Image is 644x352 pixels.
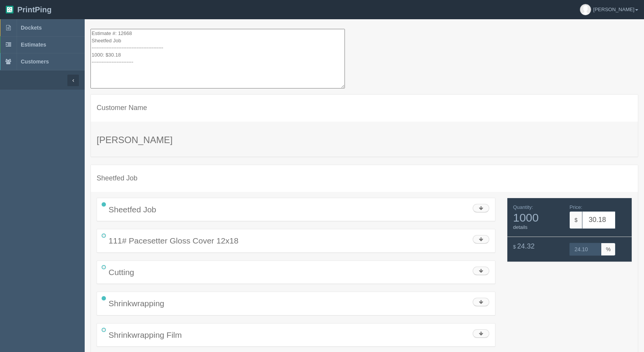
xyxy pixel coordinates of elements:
[21,25,42,31] span: Dockets
[513,204,533,210] span: Quantity:
[109,268,134,277] span: Cutting
[21,42,46,48] span: Estimates
[109,299,164,308] span: Shrinkwrapping
[97,135,632,145] h3: [PERSON_NAME]
[97,175,632,182] h4: Sheetfed Job
[569,204,582,210] span: Price:
[109,236,238,245] span: 111# Pacesetter Gloss Cover 12x18
[21,58,49,65] span: Customers
[513,224,528,230] a: details
[601,243,616,256] span: %
[517,242,535,250] span: 24.32
[580,4,591,15] img: avatar_default-7531ab5dedf162e01f1e0bb0964e6a185e93c5c22dfe317fb01d7f8cd2b1632c.jpg
[97,104,632,112] h4: Customer Name
[513,211,564,224] span: 1000
[6,6,13,13] img: logo-3e63b451c926e2ac314895c53de4908e5d424f24456219fb08d385ab2e579770.png
[90,29,345,88] textarea: Estimate #: 12668 Sheetfed Job ------------------------------------------- 1000: $30.18 ---------...
[513,244,516,250] span: $
[109,330,182,339] span: Shrinkwrapping Film
[569,211,582,229] span: $
[109,205,156,214] span: Sheetfed Job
